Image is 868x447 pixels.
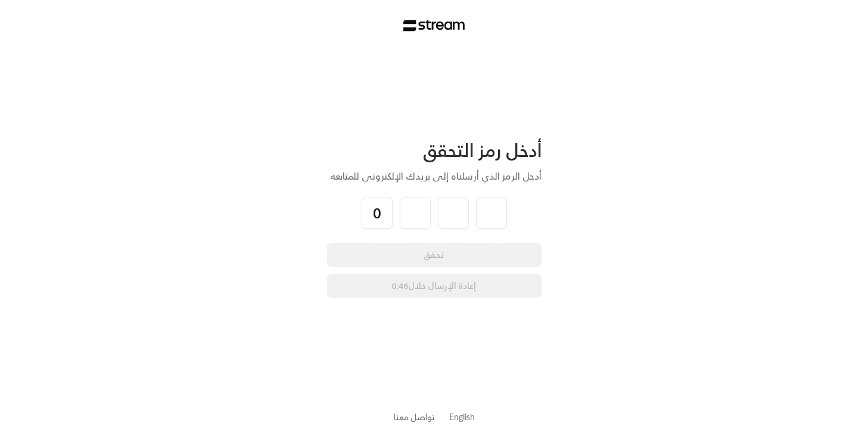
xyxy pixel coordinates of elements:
img: Stream Logo [403,20,465,32]
div: أدخل الرمز الذي أرسلناه إلى بريدك الإلكتروني للمتابعة [327,169,542,183]
a: تواصل معنا [394,409,435,424]
button: تواصل معنا [394,411,435,423]
div: أدخل رمز التحقق [327,139,542,162]
a: English [449,406,475,428]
